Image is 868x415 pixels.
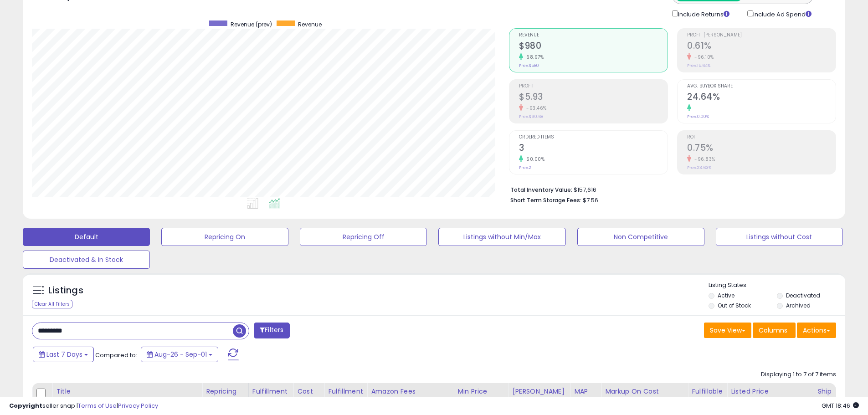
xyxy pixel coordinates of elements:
[254,323,289,338] button: Filters
[298,20,322,28] span: Revenue
[692,387,723,406] div: Fulfillable Quantity
[519,84,668,89] span: Profit
[510,184,829,195] li: $157,616
[519,33,668,38] span: Revenue
[95,351,137,359] span: Compared to:
[523,105,547,112] small: -93.46%
[583,196,598,205] span: $7.56
[761,370,836,379] div: Displaying 1 to 7 of 7 items
[141,347,218,362] button: Aug-26 - Sep-01
[822,401,859,410] span: 2025-09-9 18:46 GMT
[510,196,581,204] b: Short Term Storage Fees:
[23,251,150,269] button: Deactivated & In Stock
[718,302,751,309] label: Out of Stock
[56,387,198,396] div: Title
[687,84,836,89] span: Avg. Buybox Share
[519,143,668,155] h2: 3
[33,347,94,362] button: Last 7 Days
[753,323,796,338] button: Columns
[118,401,158,410] a: Privacy Policy
[797,323,836,338] button: Actions
[438,228,565,246] button: Listings without Min/Max
[687,114,709,119] small: Prev: 0.00%
[716,228,843,246] button: Listings without Cost
[328,387,363,406] div: Fulfillment Cost
[23,228,150,246] button: Default
[523,54,544,61] small: 68.97%
[9,402,158,410] div: seller snap | |
[704,323,751,338] button: Save View
[161,228,288,246] button: Repricing On
[510,186,572,194] b: Total Inventory Value:
[786,292,820,299] label: Deactivated
[519,41,668,53] h2: $980
[687,165,711,170] small: Prev: 23.63%
[519,92,668,104] h2: $5.93
[731,387,810,396] div: Listed Price
[457,387,504,396] div: Min Price
[32,300,72,308] div: Clear All Filters
[300,228,427,246] button: Repricing Off
[691,54,714,61] small: -96.10%
[691,156,715,163] small: -96.83%
[687,41,836,53] h2: 0.61%
[9,401,42,410] strong: Copyright
[519,135,668,140] span: Ordered Items
[46,350,82,359] span: Last 7 Days
[154,350,207,359] span: Aug-26 - Sep-01
[687,143,836,155] h2: 0.75%
[78,401,117,410] a: Terms of Use
[687,92,836,104] h2: 24.64%
[786,302,811,309] label: Archived
[687,63,710,68] small: Prev: 15.64%
[574,387,597,396] div: MAP
[605,387,684,396] div: Markup on Cost
[512,387,566,396] div: [PERSON_NAME]
[709,281,845,290] p: Listing States:
[665,9,740,19] div: Include Returns
[48,284,83,297] h5: Listings
[817,387,836,406] div: Ship Price
[252,387,289,396] div: Fulfillment
[718,292,734,299] label: Active
[759,326,787,335] span: Columns
[577,228,704,246] button: Non Competitive
[740,9,826,19] div: Include Ad Spend
[206,387,245,396] div: Repricing
[297,387,320,396] div: Cost
[519,165,531,170] small: Prev: 2
[687,135,836,140] span: ROI
[371,387,450,396] div: Amazon Fees
[231,20,272,28] span: Revenue (prev)
[519,63,539,68] small: Prev: $580
[519,114,543,119] small: Prev: $90.68
[687,33,836,38] span: Profit [PERSON_NAME]
[523,156,544,163] small: 50.00%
